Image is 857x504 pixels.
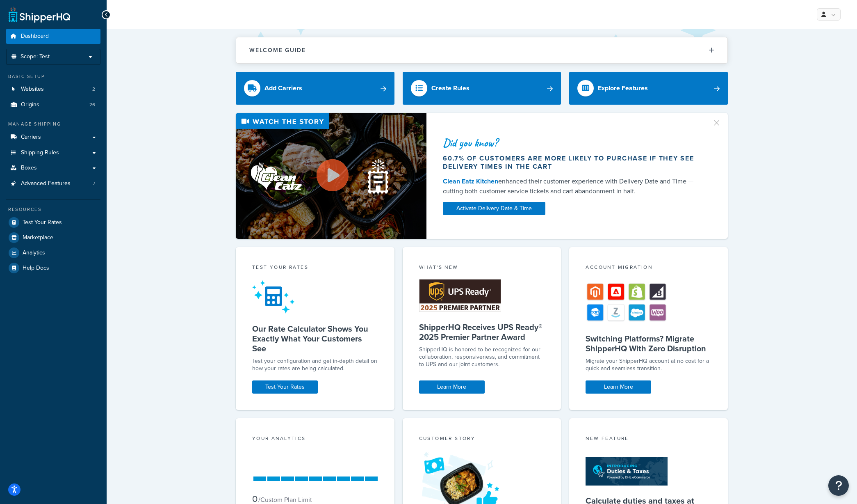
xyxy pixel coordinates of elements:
[6,145,100,160] a: Shipping Rules
[443,154,702,171] div: 60.7% of customers are more likely to purchase if they see delivery times in the cart
[6,206,100,213] div: Resources
[443,176,498,186] a: Clean Eatz Kitchen
[6,245,100,260] a: Analytics
[586,334,711,353] h5: Switching Platforms? Migrate ShipperHQ With Zero Disruption
[252,380,318,394] a: Test Your Rates
[6,82,100,97] li: Websites
[431,82,470,94] div: Create Rules
[6,82,100,97] a: Websites2
[403,72,561,105] a: Create Rules
[6,176,100,191] a: Advanced Features7
[419,435,545,444] div: Customer Story
[586,435,711,444] div: New Feature
[264,82,302,94] div: Add Carriers
[252,435,378,444] div: Your Analytics
[569,72,728,105] a: Explore Features
[6,121,100,128] div: Manage Shipping
[21,101,39,108] span: Origins
[6,230,100,245] a: Marketplace
[252,263,378,273] div: Test your rates
[6,261,100,275] a: Help Docs
[6,215,100,230] a: Test Your Rates
[6,97,100,112] li: Origins
[586,380,651,394] a: Learn More
[93,180,95,187] span: 7
[586,263,711,273] div: Account Migration
[236,113,426,239] img: Video thumbnail
[6,176,100,191] li: Advanced Features
[419,322,545,342] h5: ShipperHQ Receives UPS Ready® 2025 Premier Partner Award
[23,234,53,241] span: Marketplace
[21,149,59,156] span: Shipping Rules
[443,137,702,149] div: Did you know?
[92,86,95,93] span: 2
[828,475,849,496] button: Open Resource Center
[586,357,711,372] div: Migrate your ShipperHQ account at no cost for a quick and seamless transition.
[6,73,100,80] div: Basic Setup
[21,134,41,141] span: Carriers
[23,219,62,226] span: Test Your Rates
[6,160,100,176] a: Boxes
[6,97,100,112] a: Origins26
[21,180,71,187] span: Advanced Features
[419,380,485,394] a: Learn More
[21,53,50,60] span: Scope: Test
[443,176,702,196] div: enhanced their customer experience with Delivery Date and Time — cutting both customer service ti...
[6,130,100,145] a: Carriers
[419,263,545,273] div: What's New
[443,202,545,215] a: Activate Delivery Date & Time
[236,72,394,105] a: Add Carriers
[249,47,306,53] h2: Welcome Guide
[23,250,45,257] span: Analytics
[21,33,49,40] span: Dashboard
[598,82,648,94] div: Explore Features
[252,324,378,353] h5: Our Rate Calculator Shows You Exactly What Your Customers See
[419,346,545,368] p: ShipperHQ is honored to be recognized for our collaboration, responsiveness, and commitment to UP...
[6,29,100,44] a: Dashboard
[236,37,727,63] button: Welcome Guide
[89,101,95,108] span: 26
[252,357,378,372] div: Test your configuration and get in-depth detail on how your rates are being calculated.
[21,165,37,172] span: Boxes
[21,86,44,93] span: Websites
[23,265,49,272] span: Help Docs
